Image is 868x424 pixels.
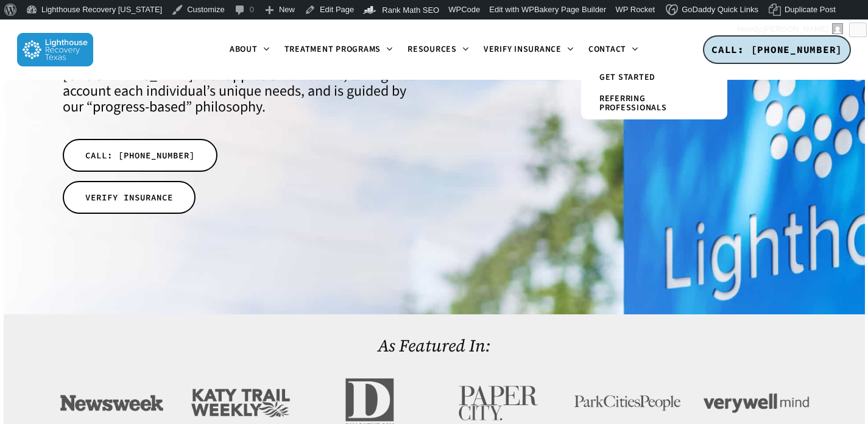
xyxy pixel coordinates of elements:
a: As Featured In: [378,334,490,357]
a: CALL: [PHONE_NUMBER] [703,35,851,65]
a: Resources [400,45,476,55]
a: CALL: [PHONE_NUMBER] [63,139,217,172]
span: VERIFY INSURANCE [85,191,173,203]
a: Verify Insurance [476,45,581,55]
span: About [230,43,258,55]
span: Referring Professionals [599,93,667,114]
span: Verify Insurance [484,43,562,55]
span: Resources [408,43,457,55]
a: progress-based [93,96,186,118]
span: CALL: [PHONE_NUMBER] [711,43,842,55]
span: CALL: [PHONE_NUMBER] [85,149,195,161]
span: Rank Math SEO [382,5,439,15]
span: [PERSON_NAME] [763,24,828,34]
a: Get Started [593,67,715,88]
a: Contact [581,45,646,55]
a: Treatment Programs [277,45,401,55]
a: VERIFY INSURANCE [63,181,196,214]
a: Referring Professionals [593,88,715,119]
h4: Lighthouse offers personalized and research-backed addiction treatment programs in [GEOGRAPHIC_DA... [63,36,419,115]
img: Lighthouse Recovery Texas [17,33,93,66]
a: Howdy, [733,19,848,39]
span: Get Started [599,71,655,83]
a: About [222,45,277,55]
span: Contact [588,43,626,55]
span: Treatment Programs [284,43,381,55]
